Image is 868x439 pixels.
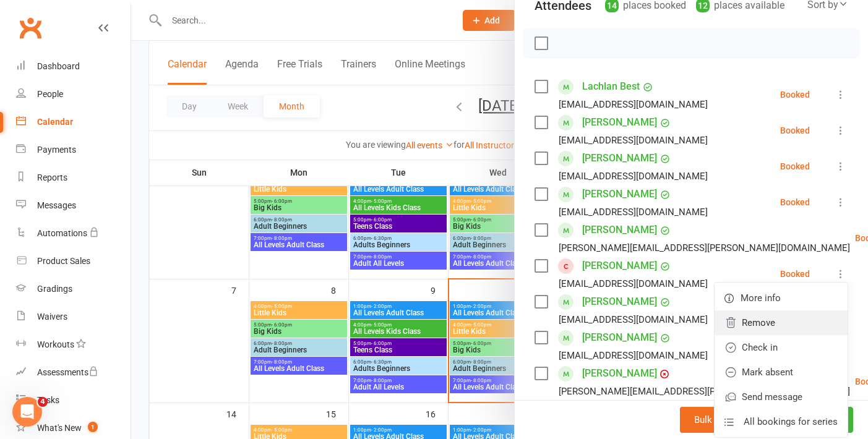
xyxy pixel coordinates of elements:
div: [EMAIL_ADDRESS][DOMAIN_NAME] [559,276,708,292]
a: Lachlan Best [582,77,640,96]
div: Product Sales [37,256,90,266]
div: [EMAIL_ADDRESS][DOMAIN_NAME] [559,347,708,364]
a: Clubworx [15,12,46,43]
a: [PERSON_NAME] [582,113,657,132]
a: Assessments [16,359,131,386]
a: Tasks [16,386,131,414]
a: Waivers [16,303,131,331]
button: Bulk add attendees [680,407,787,433]
div: Automations [37,228,87,238]
div: [PERSON_NAME][EMAIL_ADDRESS][PERSON_NAME][DOMAIN_NAME] [559,240,850,256]
div: [EMAIL_ADDRESS][DOMAIN_NAME] [559,312,708,328]
a: Reports [16,164,131,192]
div: What's New [37,423,82,433]
div: [EMAIL_ADDRESS][DOMAIN_NAME] [559,96,708,113]
a: Mark absent [715,360,848,385]
div: Booked [780,90,810,99]
a: All bookings for series [715,409,848,434]
a: Remove [715,310,848,335]
span: 4 [38,397,48,407]
a: Workouts [16,331,131,359]
a: Product Sales [16,247,131,275]
a: Gradings [16,275,131,303]
a: [PERSON_NAME] [582,220,657,240]
a: Dashboard [16,53,131,80]
span: All bookings for series [744,414,838,429]
a: Messages [16,192,131,219]
a: [PERSON_NAME] [582,148,657,168]
div: Gradings [37,284,72,294]
div: [EMAIL_ADDRESS][DOMAIN_NAME] [559,132,708,148]
div: Booked [780,126,810,135]
a: Payments [16,136,131,164]
iframe: Intercom live chat [12,397,42,427]
div: Messages [37,200,76,210]
div: Booked [780,270,810,278]
a: Calendar [16,108,131,136]
div: People [37,89,63,99]
div: Payments [37,145,76,155]
div: Calendar [37,117,73,127]
a: [PERSON_NAME] [582,184,657,204]
a: [PERSON_NAME] [582,328,657,347]
div: Booked [780,162,810,171]
div: Booked [780,198,810,207]
a: People [16,80,131,108]
a: More info [715,286,848,310]
a: Check in [715,335,848,360]
div: Dashboard [37,61,80,71]
div: Tasks [37,395,59,405]
div: Assessments [37,367,98,377]
div: [EMAIL_ADDRESS][DOMAIN_NAME] [559,168,708,184]
a: [PERSON_NAME] [582,256,657,276]
a: Automations [16,219,131,247]
a: [PERSON_NAME] [582,292,657,312]
div: [EMAIL_ADDRESS][DOMAIN_NAME] [559,204,708,220]
div: [PERSON_NAME][EMAIL_ADDRESS][PERSON_NAME][DOMAIN_NAME] [559,383,850,399]
span: More info [741,291,781,305]
a: [PERSON_NAME] [582,364,657,383]
span: 1 [88,422,98,432]
div: Waivers [37,312,67,322]
a: Send message [715,385,848,409]
div: Reports [37,173,67,182]
div: Workouts [37,339,74,349]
